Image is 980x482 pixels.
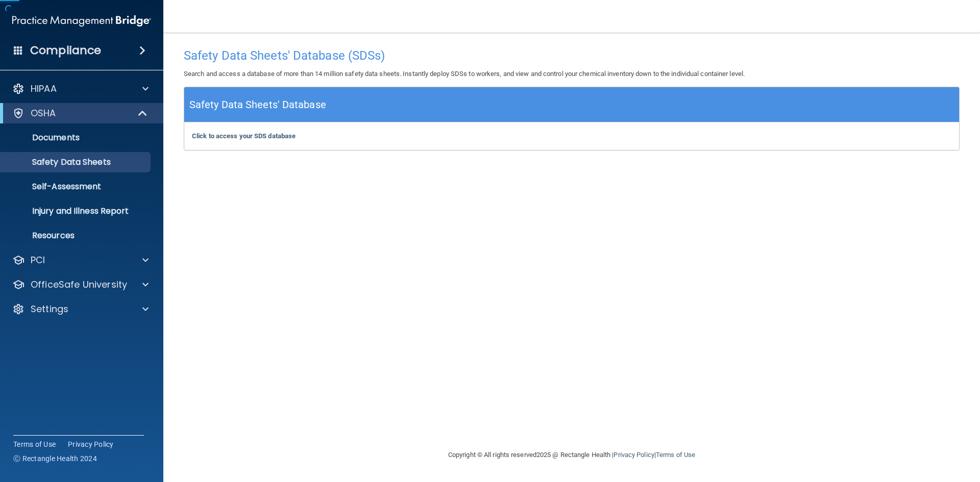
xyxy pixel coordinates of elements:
[13,453,97,464] span: Ⓒ Rectangle Health 2024
[7,133,146,143] p: Documents
[12,254,149,266] a: PCI
[7,157,146,167] p: Safety Data Sheets
[184,49,960,62] h4: Safety Data Sheets' Database (SDSs)
[7,231,146,241] p: Resources
[12,11,151,31] img: PMB logo
[31,278,127,291] p: OfficeSafe University
[656,451,695,459] a: Terms of Use
[31,83,57,95] p: HIPAA
[12,278,149,291] a: OfficeSafe University
[184,68,960,80] p: Search and access a database of more than 14 million safety data sheets. Instantly deploy SDSs to...
[31,107,56,119] p: OSHA
[7,182,146,192] p: Self-Assessment
[12,83,149,95] a: HIPAA
[30,43,101,58] h4: Compliance
[385,439,758,471] div: Copyright © All rights reserved 2025 @ Rectangle Health | |
[192,132,296,140] a: Click to access your SDS database
[12,107,148,119] a: OSHA
[13,439,56,449] a: Terms of Use
[12,303,149,315] a: Settings
[614,451,654,459] a: Privacy Policy
[189,96,326,114] h5: Safety Data Sheets' Database
[7,206,146,216] p: Injury and Illness Report
[31,303,68,315] p: Settings
[68,439,114,449] a: Privacy Policy
[31,254,45,266] p: PCI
